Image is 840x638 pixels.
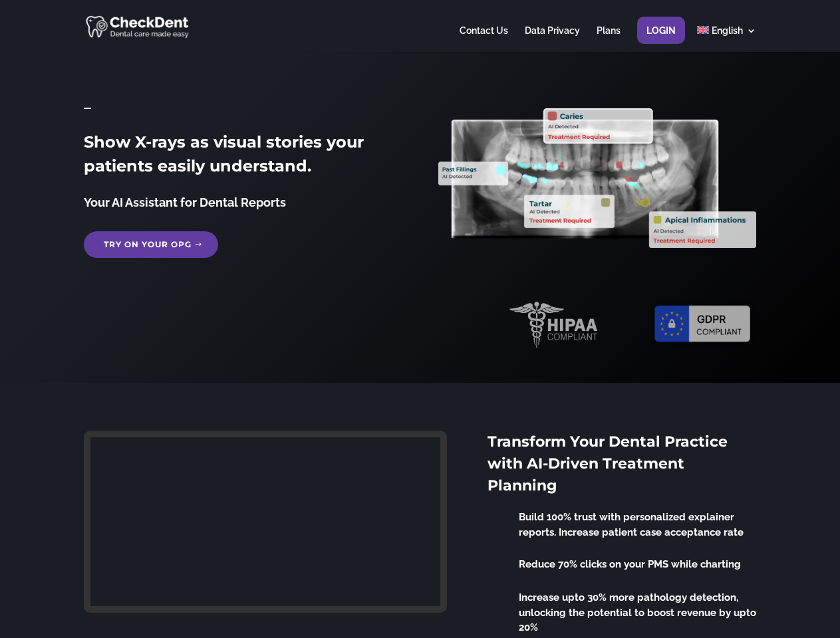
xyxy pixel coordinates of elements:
[519,511,744,538] span: Build 100% trust with personalized explainer reports. Increase patient case acceptance rate
[84,231,218,258] a: Try on your OPG
[84,130,401,185] h2: Show X-rays as visual stories your patients easily understand.
[712,25,743,36] span: English
[646,26,676,52] a: Login
[460,26,508,52] a: Contact Us
[84,195,286,209] span: Your AI Assistant for Dental Reports
[86,13,190,39] img: CheckDent AI
[488,433,728,494] span: Transform Your Dental Practice with AI-Driven Treatment Planning
[597,26,621,52] a: Plans
[519,558,741,570] span: Reduce 70% clicks on your PMS while charting
[525,26,580,52] a: Data Privacy
[519,591,756,633] span: Increase upto 30% more pathology detection, unlocking the potential to boost revenue by upto 20%
[438,108,756,248] img: X_Ray_annotated
[84,94,91,112] span: _
[697,26,756,52] a: English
